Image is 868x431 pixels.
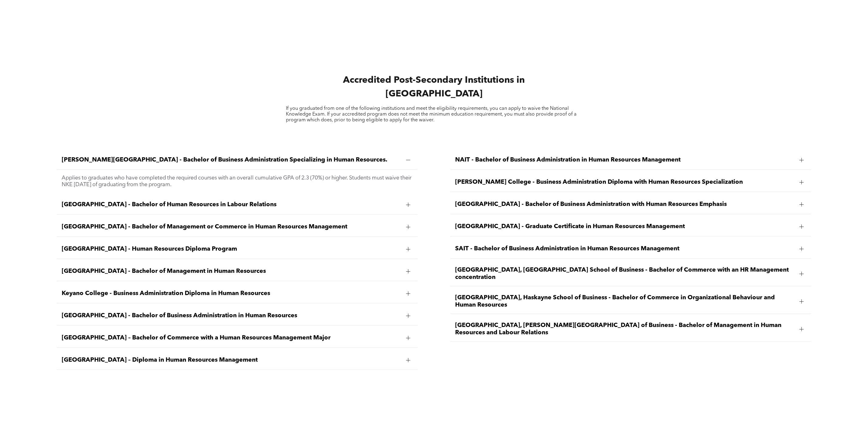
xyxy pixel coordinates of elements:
[455,266,794,281] span: [GEOGRAPHIC_DATA], [GEOGRAPHIC_DATA] School of Business - Bachelor of Commerce with an HR Managem...
[455,156,794,164] span: NAIT - Bachelor of Business Administration in Human Resources Management
[343,76,525,99] span: Accredited Post-Secondary Institutions in [GEOGRAPHIC_DATA]
[62,334,401,342] span: [GEOGRAPHIC_DATA] – Bachelor of Commerce with a Human Resources Management Major
[455,201,794,208] span: [GEOGRAPHIC_DATA] - Bachelor of Business Administration with Human Resources Emphasis
[62,356,401,364] span: [GEOGRAPHIC_DATA] – Diploma in Human Resources Management
[62,290,401,297] span: Keyano College - Business Administration Diploma in Human Resources
[455,322,794,336] span: [GEOGRAPHIC_DATA], [PERSON_NAME][GEOGRAPHIC_DATA] of Business - Bachelor of Management in Human R...
[455,245,794,252] span: SAIT - Bachelor of Business Administration in Human Resources Management
[455,223,794,230] span: [GEOGRAPHIC_DATA] - Graduate Certificate in Human Resources Management
[455,294,794,309] span: [GEOGRAPHIC_DATA], Haskayne School of Business - Bachelor of Commerce in Organizational Behaviour...
[62,156,401,164] span: [PERSON_NAME][GEOGRAPHIC_DATA] - Bachelor of Business Administration Specializing in Human Resour...
[62,245,401,253] span: [GEOGRAPHIC_DATA] - Human Resources Diploma Program
[62,223,401,231] span: [GEOGRAPHIC_DATA] - Bachelor of Management or Commerce in Human Resources Management
[455,179,794,186] span: [PERSON_NAME] College - Business Administration Diploma with Human Resources Specialization
[286,106,577,123] span: If you graduated from one of the following institutions and meet the eligibility requirements, yo...
[62,175,413,188] p: Applies to graduates who have completed the required courses with an overall cumulative GPA of 2....
[62,268,401,275] span: [GEOGRAPHIC_DATA] - Bachelor of Management in Human Resources
[62,201,401,208] span: [GEOGRAPHIC_DATA] - Bachelor of Human Resources in Labour Relations
[62,312,401,319] span: [GEOGRAPHIC_DATA] - Bachelor of Business Administration in Human Resources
